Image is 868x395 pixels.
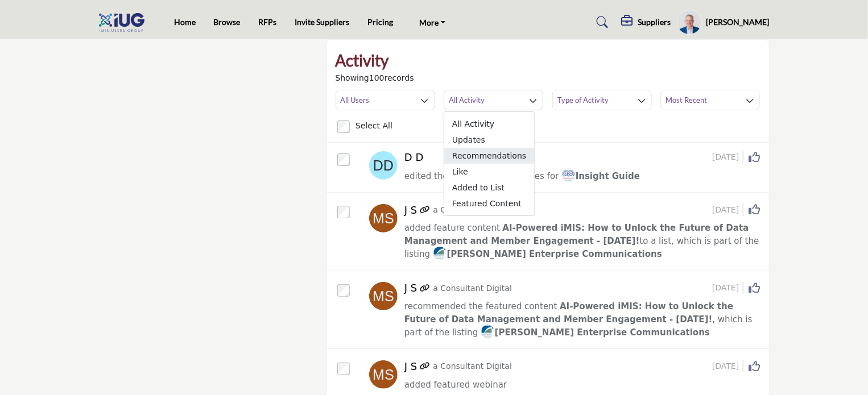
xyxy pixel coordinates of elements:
h5: Suppliers [638,17,671,27]
span: [DATE] [712,282,743,294]
span: Insight Guide [561,171,640,181]
a: Browse [214,17,241,27]
span: Showing records [336,72,414,84]
img: avtar-image [369,204,398,232]
h3: Type of Activity [557,95,609,105]
a: Home [174,17,196,27]
span: to a list, which is part of the listing [404,223,759,259]
a: Link of redirect to contact profile URL [420,204,430,216]
p: a Consultant Digital [433,282,512,294]
a: AI-Powered iMIS: How to Unlock the Future of Data Management and Member Engagement - [DATE]! [404,223,749,246]
span: [DATE] [712,360,743,372]
button: Show hide supplier dropdown [677,10,702,35]
span: 100 [369,73,385,82]
span: recommended the featured content [404,301,557,311]
span: , which is part of the listing [404,301,753,338]
span: Recommendations [444,148,534,164]
a: Search [585,13,615,31]
button: Most Recent [660,90,760,110]
h5: J S [404,282,417,294]
span: edited the number of employees for [404,171,559,181]
a: Invite Suppliers [295,17,350,27]
span: All Activity [444,116,534,132]
span: [DATE] [712,204,743,216]
span: [PERSON_NAME] Enterprise Communications [481,327,710,338]
h3: Most Recent [666,95,707,105]
h2: Activity [336,48,389,72]
label: Select All [356,120,392,132]
span: Featured Content [444,196,534,211]
a: image[PERSON_NAME] Enterprise Communications [433,247,662,261]
span: added feature content [404,223,500,233]
button: Type of Activity [552,90,652,110]
h5: [PERSON_NAME] [706,16,770,28]
img: avtar-image [369,282,398,310]
img: image [561,168,576,182]
span: [DATE] [712,151,743,163]
i: Click to Like this activity [749,204,760,215]
img: image [433,246,447,260]
span: Added to List [444,180,534,196]
h3: All Users [341,95,370,105]
img: avtar-image [369,360,398,389]
p: a Consultant Digital [433,204,512,216]
a: Pricing [368,17,394,27]
span: [PERSON_NAME] Enterprise Communications [433,249,662,259]
a: imageInsight Guide [561,169,640,184]
h5: D D [404,151,423,164]
span: Like [444,164,534,180]
i: Click to Like this activity [749,361,760,372]
img: Site Logo [99,13,150,32]
button: All Activity [444,90,543,110]
p: a Consultant Digital [433,360,512,372]
span: added featured webinar [404,380,507,390]
i: Click to Like this activity [749,282,760,294]
span: Updates [444,132,534,148]
img: image [481,325,495,339]
a: Link of redirect to contact profile URL [420,360,430,372]
h3: All Activity [449,95,485,105]
a: More [412,14,454,30]
ul: All Activity [444,111,535,216]
a: AI-Powered iMIS: How to Unlock the Future of Data Management and Member Engagement - [DATE]! [404,301,733,325]
button: All Users [336,90,435,110]
a: image[PERSON_NAME] Enterprise Communications [481,326,710,340]
img: avtar-image [369,151,398,180]
a: Link of redirect to contact profile URL [420,282,430,294]
a: RFPs [259,17,277,27]
div: Suppliers [622,15,671,29]
h5: J S [404,204,417,217]
i: Click to Like this activity [749,152,760,163]
h5: J S [404,360,417,373]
